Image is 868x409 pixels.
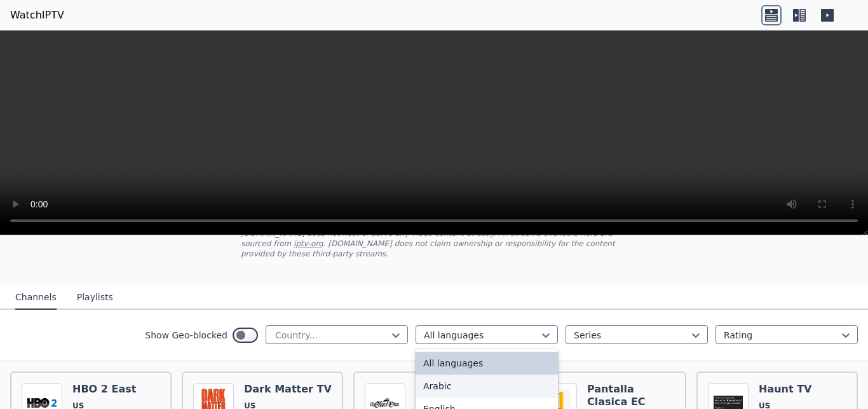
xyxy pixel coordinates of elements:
[15,286,57,310] button: Channels
[294,239,323,248] a: iptv-org
[145,329,227,342] label: Show Geo-blocked
[10,8,64,23] a: WatchIPTV
[416,375,558,398] div: Arabic
[587,383,675,408] h6: Pantalla Clasica EC
[241,228,627,259] p: [DOMAIN_NAME] does not host or serve any video content directly. All streams available here are s...
[77,286,113,310] button: Playlists
[244,383,332,396] h6: Dark Matter TV
[416,352,558,375] div: All languages
[72,383,136,396] h6: HBO 2 East
[759,383,815,396] h6: Haunt TV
